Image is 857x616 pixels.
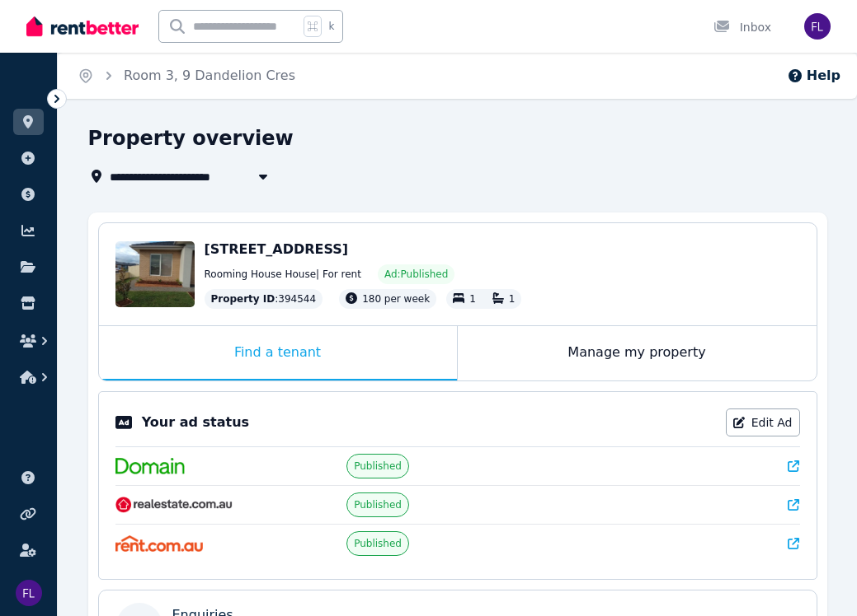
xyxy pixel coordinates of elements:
img: Domain.com.au [115,458,185,474]
img: RentBetter [26,14,139,39]
span: 180 per week [362,293,430,305]
span: Published [354,537,402,550]
a: Edit Ad [726,408,800,436]
img: RealEstate.com.au [115,497,233,513]
button: Help [787,66,841,86]
span: 1 [469,293,476,305]
span: Ad: Published [384,268,448,281]
a: Room 3, 9 Dandelion Cres [124,68,295,83]
span: Published [354,460,402,473]
h1: Property overview [88,125,294,152]
div: Inbox [713,19,771,35]
div: : 394544 [205,289,323,309]
span: [STREET_ADDRESS] [205,241,349,257]
span: k [328,20,334,33]
img: Fen Li [804,13,831,40]
span: Property ID [211,292,275,306]
div: Find a tenant [99,326,457,380]
img: Rent.com.au [115,535,204,552]
img: Fen Li [16,580,42,606]
span: 1 [509,293,516,305]
p: Your ad status [142,413,249,432]
div: Manage my property [458,326,817,380]
nav: Breadcrumb [58,53,315,99]
span: Published [354,498,402,511]
span: Rooming House House | For rent [205,268,361,281]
